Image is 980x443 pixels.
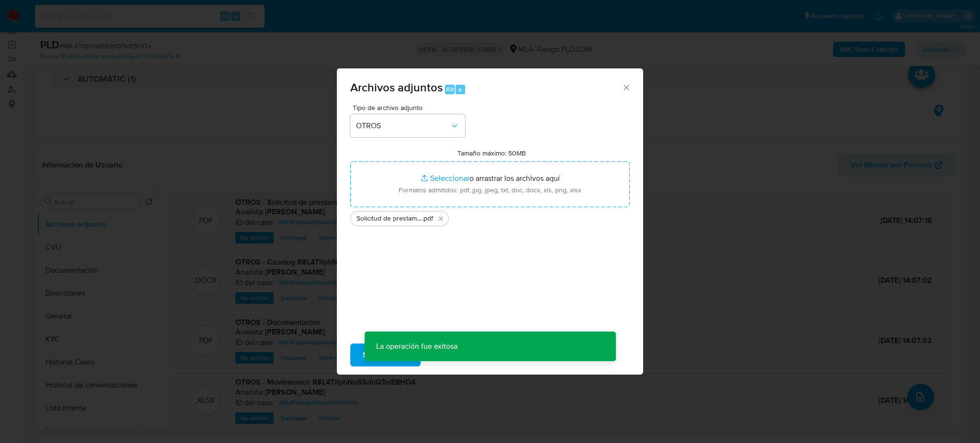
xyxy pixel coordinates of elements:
[457,149,526,157] label: Tamaño máximo: 50MB
[435,213,446,224] button: Eliminar Solicitud de prestamo de Ana Cecilia Rossi Fernandez.pdf
[353,104,468,111] span: Tipo de archivo adjunto
[622,83,630,91] button: Cerrar
[422,214,433,223] span: .pdf
[356,121,450,131] span: OTROS
[446,85,454,94] span: Alt
[350,79,443,96] span: Archivos adjuntos
[350,207,630,226] ul: Archivos seleccionados
[365,332,469,361] p: La operación fue exitosa
[356,214,422,223] span: Solicitud de prestamo de [PERSON_NAME] [PERSON_NAME]
[437,344,468,365] span: Cancelar
[363,344,408,365] span: Subir archivo
[458,85,462,94] span: a
[350,114,465,137] button: OTROS
[350,343,421,366] button: Subir archivo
